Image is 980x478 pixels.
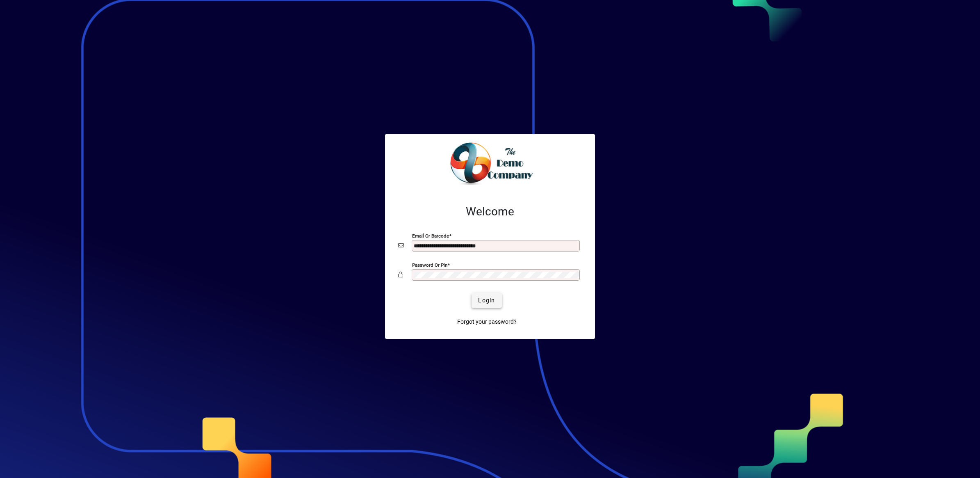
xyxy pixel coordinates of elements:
mat-label: Email or Barcode [412,233,449,239]
span: Login [478,296,495,305]
a: Forgot your password? [454,314,520,329]
mat-label: Password or Pin [412,262,447,268]
button: Login [472,293,501,308]
h2: Welcome [398,205,582,219]
span: Forgot your password? [457,318,517,326]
